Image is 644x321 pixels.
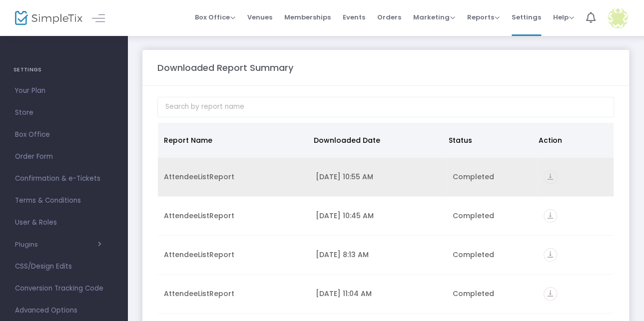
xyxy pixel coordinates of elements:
div: Completed [453,289,532,299]
div: https://go.SimpleTix.com/gvw4g [544,287,608,301]
div: 10/15/2025 10:45 AM [316,211,441,221]
span: Order Form [15,150,112,163]
div: AttendeeListReport [164,211,304,221]
span: User & Roles [15,216,112,229]
span: CSS/Design Edits [15,260,112,273]
h4: SETTINGS [13,60,114,80]
a: vertical_align_bottom [544,212,557,222]
div: 10/15/2025 8:13 AM [316,250,441,260]
div: https://go.SimpleTix.com/v112k [544,209,608,223]
div: https://go.SimpleTix.com/0zsml [544,248,608,262]
span: Store [15,106,112,119]
th: Action [533,123,608,158]
div: Completed [453,211,532,221]
m-panel-title: Downloaded Report Summary [157,61,293,74]
div: Completed [453,172,532,182]
span: Reports [467,12,500,22]
span: Your Plan [15,84,112,97]
span: Marketing [413,12,455,22]
th: Downloaded Date [308,123,443,158]
div: 10/15/2025 10:55 AM [316,172,441,182]
span: Conversion Tracking Code [15,282,112,295]
button: Plugins [15,241,101,249]
div: AttendeeListReport [164,250,304,260]
div: Completed [453,250,532,260]
th: Report Name [158,123,308,158]
i: vertical_align_bottom [544,209,557,223]
i: vertical_align_bottom [544,287,557,301]
i: vertical_align_bottom [544,248,557,262]
span: Help [553,12,574,22]
span: Venues [247,4,272,30]
a: vertical_align_bottom [544,173,557,183]
div: 10/10/2025 11:04 AM [316,289,441,299]
th: Status [443,123,533,158]
div: AttendeeListReport [164,172,304,182]
span: Confirmation & e-Tickets [15,172,112,185]
div: AttendeeListReport [164,289,304,299]
a: vertical_align_bottom [544,290,557,300]
span: Box Office [195,12,235,22]
span: Orders [377,4,401,30]
input: Search by report name [157,97,614,117]
span: Settings [512,4,541,30]
a: vertical_align_bottom [544,251,557,261]
div: https://go.SimpleTix.com/sv645 [544,170,608,184]
span: Advanced Options [15,304,112,317]
span: Memberships [284,4,331,30]
span: Terms & Conditions [15,194,112,207]
i: vertical_align_bottom [544,170,557,184]
span: Box Office [15,128,112,141]
span: Events [343,4,365,30]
